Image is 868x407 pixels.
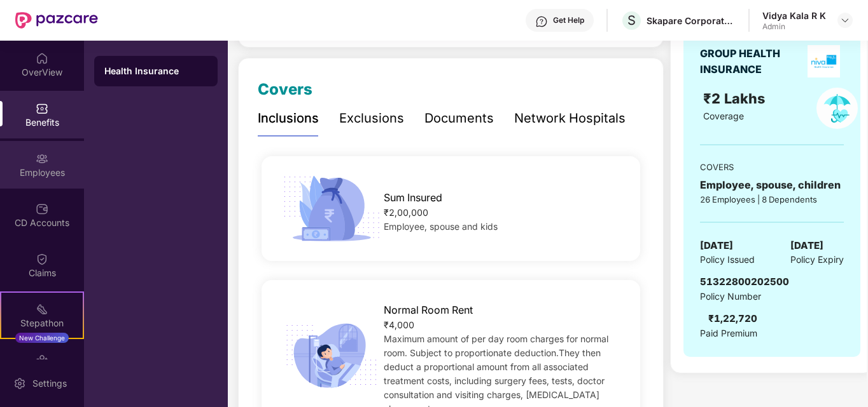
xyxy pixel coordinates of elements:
div: 26 Employees | 8 Dependents [700,193,844,206]
img: icon [279,319,384,392]
img: svg+xml;base64,PHN2ZyBpZD0iSG9tZSIgeG1sbnM9Imh0dHA6Ly93d3cudzMub3JnLzIwMDAvc3ZnIiB3aWR0aD0iMjAiIG... [36,52,48,65]
img: insurerLogo [808,45,840,77]
span: S [627,13,636,28]
img: svg+xml;base64,PHN2ZyBpZD0iRHJvcGRvd24tMzJ4MzIiIHhtbG5zPSJodHRwOi8vd3d3LnczLm9yZy8yMDAwL3N2ZyIgd2... [840,15,850,25]
div: Stepathon [1,317,83,330]
div: Health Insurance [104,65,207,77]
span: Paid Premium [700,326,757,340]
div: Get Help [553,15,584,25]
img: policyIcon [816,88,858,129]
img: svg+xml;base64,PHN2ZyBpZD0iRW5kb3JzZW1lbnRzIiB4bWxucz0iaHR0cDovL3d3dy53My5vcmcvMjAwMC9zdmciIHdpZH... [36,353,48,366]
div: Network Hospitals [514,109,626,128]
span: Sum Insured [384,190,442,206]
div: ₹1,22,720 [708,311,757,326]
div: Documents [424,109,494,128]
img: svg+xml;base64,PHN2ZyBpZD0iU2V0dGluZy0yMHgyMCIgeG1sbnM9Imh0dHA6Ly93d3cudzMub3JnLzIwMDAvc3ZnIiB3aW... [13,377,26,390]
span: [DATE] [790,238,823,253]
div: Settings [29,377,71,390]
div: Admin [762,22,826,32]
div: New Challenge [15,333,69,343]
img: svg+xml;base64,PHN2ZyBpZD0iRW1wbG95ZWVzIiB4bWxucz0iaHR0cDovL3d3dy53My5vcmcvMjAwMC9zdmciIHdpZHRoPS... [36,152,48,165]
img: svg+xml;base64,PHN2ZyBpZD0iQ2xhaW0iIHhtbG5zPSJodHRwOi8vd3d3LnczLm9yZy8yMDAwL3N2ZyIgd2lkdGg9IjIwIi... [36,253,48,265]
img: svg+xml;base64,PHN2ZyBpZD0iSGVscC0zMngzMiIgeG1sbnM9Imh0dHA6Ly93d3cudzMub3JnLzIwMDAvc3ZnIiB3aWR0aD... [535,15,548,28]
div: COVERS [700,161,844,173]
img: icon [279,172,384,245]
div: Vidya Kala R K [762,10,826,22]
img: svg+xml;base64,PHN2ZyBpZD0iQmVuZWZpdHMiIHhtbG5zPSJodHRwOi8vd3d3LnczLm9yZy8yMDAwL3N2ZyIgd2lkdGg9Ij... [36,102,48,115]
div: Exclusions [339,109,404,128]
span: 51322800202500 [700,276,789,288]
span: Policy Number [700,291,761,302]
span: [DATE] [700,238,733,253]
div: ₹4,000 [384,318,623,332]
div: ₹2,00,000 [384,206,623,220]
div: Employee, spouse, children [700,177,844,193]
span: Covers [258,80,312,98]
span: Normal Room Rent [384,302,473,318]
img: svg+xml;base64,PHN2ZyB4bWxucz0iaHR0cDovL3d3dy53My5vcmcvMjAwMC9zdmciIHdpZHRoPSIyMSIgaGVpZ2h0PSIyMC... [36,303,48,316]
div: GROUP HEALTH INSURANCE [700,46,803,77]
span: Coverage [703,110,744,121]
span: Policy Expiry [790,253,844,267]
img: svg+xml;base64,PHN2ZyBpZD0iQ0RfQWNjb3VudHMiIGRhdGEtbmFtZT0iQ0QgQWNjb3VudHMiIHhtbG5zPSJodHRwOi8vd3... [36,203,48,215]
div: Skapare Corporate Solutions Private Limited [647,15,736,27]
span: Policy Issued [700,253,755,267]
span: ₹2 Lakhs [703,90,769,107]
span: Employee, spouse and kids [384,221,498,232]
img: New Pazcare Logo [15,12,98,29]
div: Inclusions [258,109,319,128]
